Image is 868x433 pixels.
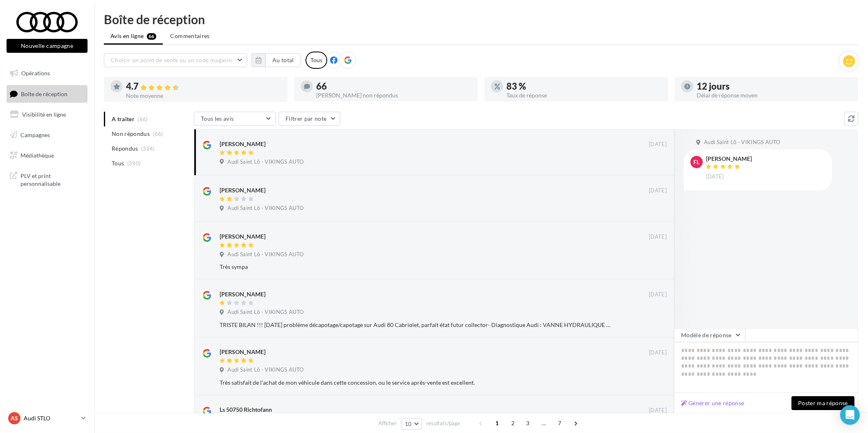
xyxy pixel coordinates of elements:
[649,291,667,298] span: [DATE]
[141,145,155,152] span: (324)
[21,90,67,97] span: Boîte de réception
[227,158,304,166] span: Audi Saint Lô - VIKINGS AUTO
[194,112,276,126] button: Tous les avis
[21,70,50,77] span: Opérations
[265,53,301,67] button: Au total
[7,410,88,426] a: AS Audi STLO
[706,173,724,180] span: [DATE]
[201,115,234,122] span: Tous les avis
[252,53,301,67] button: Au total
[506,417,519,430] span: 2
[506,82,661,91] div: 83 %
[153,131,163,137] span: (66)
[227,309,304,316] span: Audi Saint Lô - VIKINGS AUTO
[220,290,265,298] div: [PERSON_NAME]
[112,159,124,167] span: Tous
[649,349,667,356] span: [DATE]
[11,414,18,422] span: AS
[227,251,304,258] span: Audi Saint Lô - VIKINGS AUTO
[521,417,534,430] span: 3
[506,92,661,98] div: Taux de réponse
[5,167,89,191] a: PLV et print personnalisable
[553,417,566,430] span: 7
[220,232,265,241] div: [PERSON_NAME]
[378,419,397,427] span: Afficher
[840,405,860,425] div: Open Intercom Messenger
[112,130,150,138] span: Non répondus
[24,414,78,422] p: Audi STLO
[316,92,471,98] div: [PERSON_NAME] non répondus
[220,321,614,329] div: TRISTE BILAN !!! [DATE] problème décapotage/capotage sur Audi 80 Cabriolet, parfait état futur co...
[126,93,281,99] div: Note moyenne
[127,160,141,167] span: (390)
[649,141,667,148] span: [DATE]
[104,53,247,67] button: Choisir un point de vente ou un code magasin
[7,39,88,53] button: Nouvelle campagne
[220,406,272,414] div: Ls 50750 Richtofann
[220,263,614,271] div: Très sympa
[104,13,858,25] div: Boîte de réception
[649,407,667,414] span: [DATE]
[5,147,89,164] a: Médiathèque
[537,417,550,430] span: ...
[5,65,89,82] a: Opérations
[697,92,852,98] div: Délai de réponse moyen
[5,106,89,123] a: Visibilité en ligne
[316,82,471,91] div: 66
[5,85,89,103] a: Boîte de réception
[111,56,232,63] span: Choisir un point de vente ou un code magasin
[227,205,304,212] span: Audi Saint Lô - VIKINGS AUTO
[126,82,281,91] div: 4.7
[5,126,89,144] a: Campagnes
[220,186,265,194] div: [PERSON_NAME]
[674,328,745,342] button: Modèle de réponse
[112,144,138,153] span: Répondus
[220,348,265,356] div: [PERSON_NAME]
[171,32,210,39] span: Commentaires
[792,396,855,410] button: Poster ma réponse
[401,418,422,430] button: 10
[649,187,667,194] span: [DATE]
[704,139,780,146] span: Audi Saint Lô - VIKINGS AUTO
[694,158,700,166] span: fl
[20,131,50,138] span: Campagnes
[20,170,84,188] span: PLV et print personnalisable
[490,417,504,430] span: 1
[306,52,327,69] div: Tous
[426,419,460,427] span: résultats/page
[649,233,667,241] span: [DATE]
[405,421,412,427] span: 10
[697,82,852,91] div: 12 jours
[22,111,66,118] span: Visibilité en ligne
[706,156,752,162] div: [PERSON_NAME]
[279,112,340,126] button: Filtrer par note
[227,366,304,374] span: Audi Saint Lô - VIKINGS AUTO
[220,140,265,148] div: [PERSON_NAME]
[220,379,614,387] div: Très satisfait de l'achat de mon véhicule dans cette concession, ou le service après-vente est ex...
[20,151,54,158] span: Médiathèque
[678,398,748,408] button: Générer une réponse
